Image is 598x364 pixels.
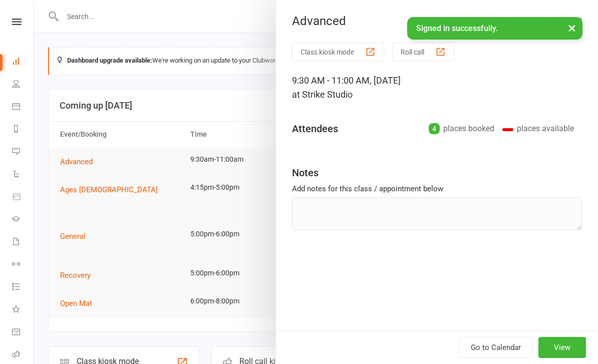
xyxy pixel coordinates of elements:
div: 9:30 AM - 11:00 AM, [DATE] [292,74,582,102]
div: Attendees [292,122,338,136]
a: Go to Calendar [459,337,532,358]
div: Notes [292,166,319,180]
a: What's New [12,299,35,321]
div: 4 [429,123,440,134]
a: People [12,74,35,96]
a: Reports [12,119,35,141]
div: places available [502,122,574,136]
span: Signed in successfully. [416,24,498,33]
a: General attendance kiosk mode [12,321,35,344]
a: Product Sales [12,186,35,209]
button: × [563,17,581,39]
div: Advanced [276,14,598,28]
span: at Strike Studio [292,89,353,100]
button: Roll call [392,43,454,61]
a: Calendar [12,96,35,119]
div: places booked [429,122,494,136]
button: View [538,337,586,358]
button: Class kiosk mode [292,43,384,61]
a: Dashboard [12,51,35,74]
div: Add notes for this class / appointment below [292,183,582,195]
